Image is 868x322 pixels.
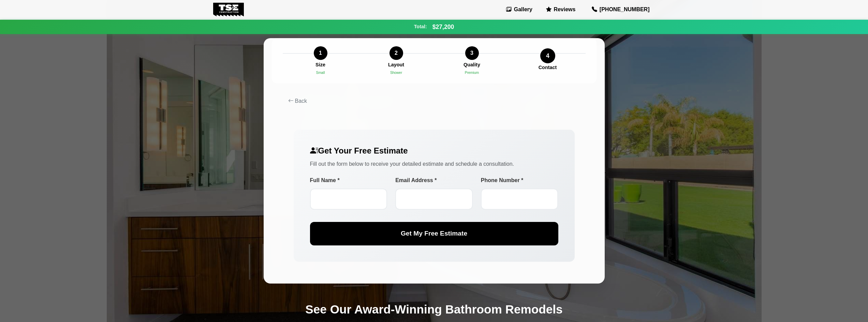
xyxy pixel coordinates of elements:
span: Get My Free Estimate [401,230,467,237]
a: Gallery [503,4,535,15]
label: Full Name * [310,176,387,184]
span: $27,200 [432,22,454,31]
button: Back [283,94,586,108]
p: Fill out the form below to receive your detailed estimate and schedule a consultation. [310,160,558,168]
div: 3 [465,46,479,60]
a: Reviews [543,4,578,15]
div: Small [316,70,325,76]
h2: See Our Award-Winning Bathroom Remodels [230,302,639,317]
div: Quality [464,61,480,69]
div: Layout [388,61,404,69]
label: Email Address * [395,176,473,184]
a: [PHONE_NUMBER] [586,3,655,16]
div: Premium [465,70,479,76]
div: 4 [540,48,555,63]
div: 2 [389,46,403,60]
button: Get My Free Estimate [310,222,558,245]
label: Phone Number * [481,176,558,184]
div: Contact [539,64,557,71]
div: 1 [314,46,327,60]
div: Shower [390,70,402,76]
img: Tse Construction [213,3,244,16]
div: Size [315,61,325,69]
span: Total: [414,23,427,31]
h3: Get Your Free Estimate [310,146,558,156]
